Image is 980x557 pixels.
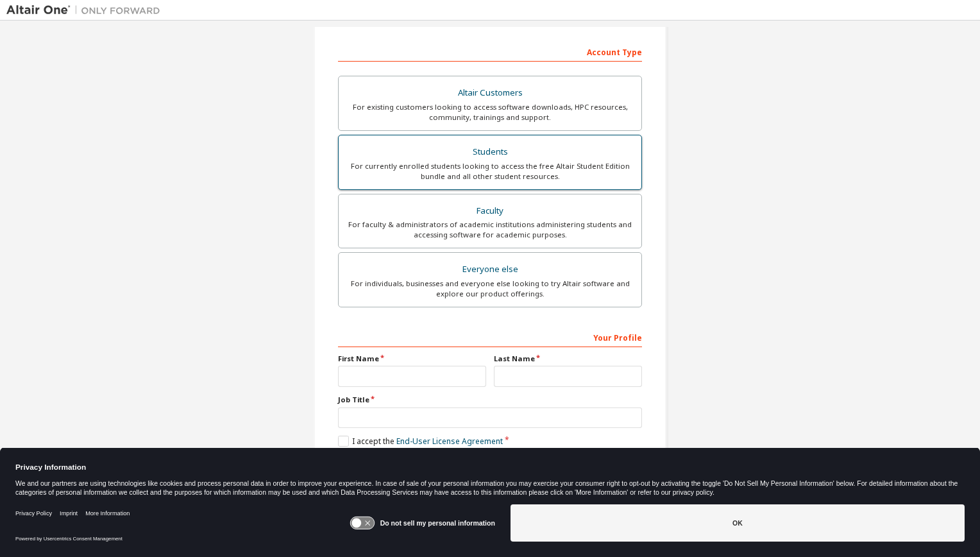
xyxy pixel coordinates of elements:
[346,102,634,123] div: For existing customers looking to access software downloads, HPC resources, community, trainings ...
[346,161,634,182] div: For currently enrolled students looking to access the free Altair Student Edition bundle and all ...
[346,84,634,102] div: Altair Customers
[338,395,642,405] label: Job Title
[346,278,634,299] div: For individuals, businesses and everyone else looking to try Altair software and explore our prod...
[396,436,503,447] a: End-User License Agreement
[346,219,634,240] div: For faculty & administrators of academic institutions administering students and accessing softwa...
[346,143,634,161] div: Students
[338,41,642,62] div: Account Type
[338,436,503,447] label: I accept the
[346,261,634,278] div: Everyone else
[6,4,167,17] img: Altair One
[338,327,642,347] div: Your Profile
[338,354,486,364] label: First Name
[346,202,634,220] div: Faculty
[494,354,642,364] label: Last Name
